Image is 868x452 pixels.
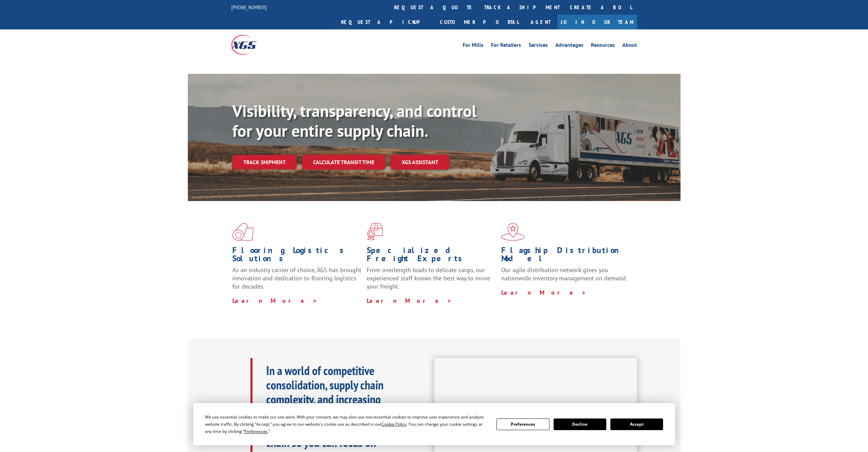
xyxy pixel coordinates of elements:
a: Learn More > [367,297,452,305]
a: Resources [591,42,615,50]
h1: Flagship Distribution Model [501,246,631,266]
a: Join Our Team [557,15,637,29]
button: Accept [610,418,663,430]
a: Customer Portal [435,15,524,29]
a: For Retailers [491,42,521,50]
a: Services [529,42,548,50]
span: Cookie Policy [381,421,406,427]
div: Cookie Consent Prompt [193,403,675,445]
img: xgs-icon-flagship-distribution-model-red [501,223,525,241]
a: XGS ASSISTANT [391,155,449,170]
img: xgs-icon-total-supply-chain-intelligence-red [232,223,254,241]
a: Advantages [555,42,583,50]
b: Visibility, transparency, and control for your entire supply chain. [232,100,477,141]
img: xgs-icon-focused-on-flooring-red [367,223,383,241]
a: [PHONE_NUMBER] [231,4,267,11]
div: We use essential cookies to make our site work. With your consent, we may also use non-essential ... [205,413,488,435]
p: From overlength loads to delicate cargo, our experienced staff knows the best way to move your fr... [367,266,496,296]
span: As an industry carrier of choice, XGS has brought innovation and dedication to flooring logistics... [232,266,361,290]
button: Decline [554,418,606,430]
a: Learn More > [501,289,586,296]
a: About [622,42,637,50]
a: Learn More > [232,297,318,305]
span: Preferences [244,428,268,434]
h1: Flooring Logistics Solutions [232,246,362,266]
a: Track shipment [232,155,297,169]
a: Request a pickup [336,15,435,29]
h1: Specialized Freight Experts [367,246,496,266]
a: Agent [524,15,557,29]
button: Preferences [496,418,549,430]
a: For Mills [463,42,483,50]
span: Our agile distribution network gives you nationwide inventory management on demand. [501,266,627,282]
a: Calculate transit time [302,155,385,170]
